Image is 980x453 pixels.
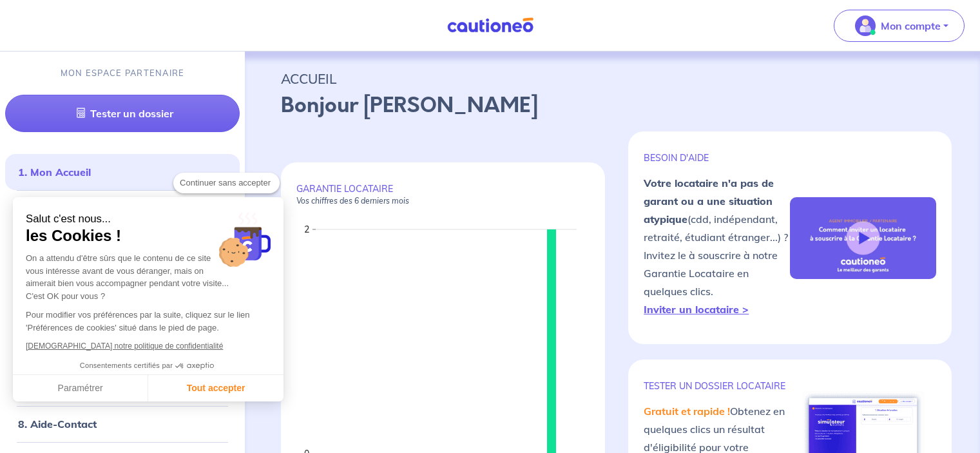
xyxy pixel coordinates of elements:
button: Consentements certifiés par [73,358,223,374]
p: Mon compte [881,18,941,34]
p: Bonjour [PERSON_NAME] [281,90,944,121]
p: GARANTIE LOCATAIRE [296,183,590,206]
div: 5. Gérer mes annonces [5,303,240,329]
div: 3. GLI ADB [5,231,240,256]
button: illu_account_valid_menu.svgMon compte [834,10,965,42]
div: 6. Bons plans pour mes locataires [5,339,240,365]
p: Pour modifier vos préférences par la suite, cliquez sur le lien 'Préférences de cookies' situé da... [26,309,271,334]
strong: Votre locataire n'a pas de garant ou a une situation atypique [644,177,774,226]
p: TESTER un dossier locataire [644,380,790,392]
img: illu_account_valid_menu.svg [855,15,876,36]
em: Vos chiffres des 6 derniers mois [296,196,409,206]
svg: Axeptio [175,347,214,385]
em: Gratuit et rapide ! [644,405,730,418]
p: ACCUEIL [281,67,944,90]
div: 2. Garantie Locataire [5,195,240,220]
div: 7. Bons plans pour mes propriétaires [5,375,240,401]
div: 8. Aide-Contact [5,411,240,437]
a: Inviter un locataire > [644,303,749,316]
div: 1. Mon Accueil [5,159,240,185]
img: Cautioneo [442,17,539,34]
p: (cdd, indépendant, retraité, étudiant étranger...) ? Invitez le à souscrire à notre Garantie Loca... [644,174,790,318]
a: [DEMOGRAPHIC_DATA] notre politique de confidentialité [26,342,223,351]
button: Tout accepter [148,375,283,402]
span: les Cookies ! [26,226,271,246]
span: Consentements certifiés par [80,362,173,369]
span: Continuer sans accepter [180,177,273,189]
text: 2 [304,224,309,235]
div: On a attendu d'être sûrs que le contenu de ce site vous intéresse avant de vous déranger, mais on... [26,252,271,302]
a: 1. Mon Accueil [18,166,91,178]
img: video-gli-new-none.jpg [790,197,936,280]
p: MON ESPACE PARTENAIRE [61,67,185,79]
div: 4.GRATUITPublier mes annonces [5,267,240,293]
button: Paramétrer [13,375,148,402]
a: 8. Aide-Contact [18,418,97,430]
small: Salut c'est nous... [26,213,271,226]
a: Tester un dossier [5,95,240,132]
button: Continuer sans accepter [173,173,280,193]
p: BESOIN D'AIDE [644,152,790,164]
